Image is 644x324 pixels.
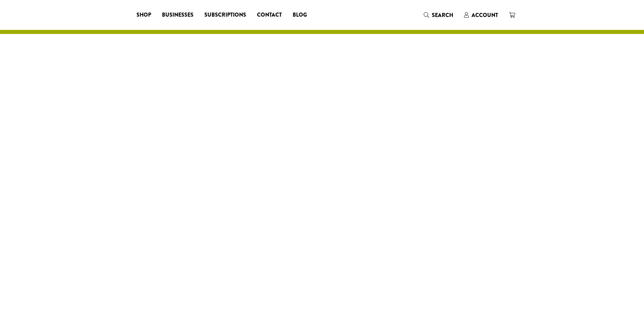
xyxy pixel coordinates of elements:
[162,11,194,19] span: Businesses
[257,11,282,19] span: Contact
[472,11,498,19] span: Account
[136,11,151,19] span: Shop
[131,10,157,20] a: Shop
[459,10,503,21] a: Account
[432,11,453,19] span: Search
[157,10,199,20] a: Businesses
[252,10,287,20] a: Contact
[204,11,246,19] span: Subscriptions
[293,11,307,19] span: Blog
[287,10,312,20] a: Blog
[418,10,459,21] a: Search
[199,10,252,20] a: Subscriptions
